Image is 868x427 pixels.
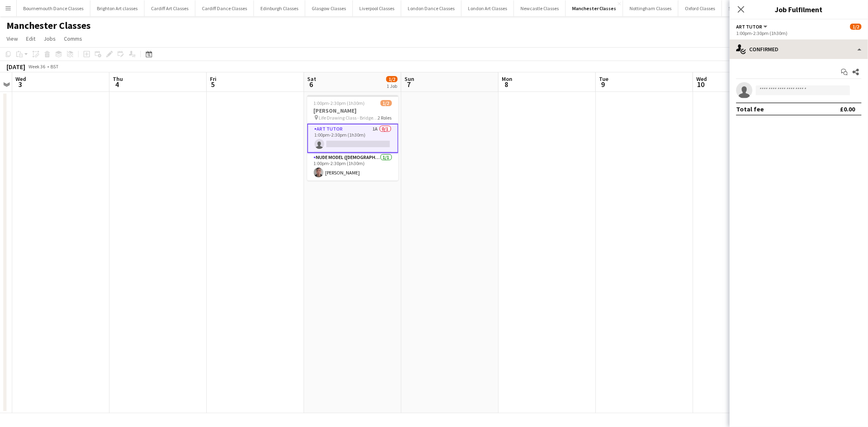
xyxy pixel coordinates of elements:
span: 9 [598,80,608,89]
span: 8 [501,80,512,89]
span: 3 [14,80,26,89]
span: Sun [404,75,414,83]
div: [DATE] [7,63,25,71]
button: Sheffield Classes [722,0,770,16]
span: Sat [307,75,316,83]
app-card-role: Nude Model ([DEMOGRAPHIC_DATA])1/11:00pm-2:30pm (1h30m)[PERSON_NAME] [307,153,398,181]
button: London Art Classes [461,0,514,16]
span: Comms [64,35,82,42]
button: Edinburgh Classes [254,0,305,16]
span: Wed [15,75,26,83]
div: £0.00 [840,105,855,113]
span: Edit [26,35,35,42]
div: Confirmed [730,39,868,59]
button: Nottingham Classes [623,0,678,16]
span: View [7,35,18,42]
button: Newcastle Classes [514,0,566,16]
a: Jobs [40,33,59,44]
a: View [3,33,21,44]
h1: Manchester Classes [7,20,91,32]
span: Week 36 [27,63,47,70]
button: Manchester Classes [566,0,623,16]
h3: [PERSON_NAME] [307,107,398,114]
span: 6 [306,80,316,89]
button: Art Tutor [736,24,769,30]
button: Cardiff Dance Classes [195,0,254,16]
a: Comms [61,33,85,44]
span: Art Tutor [736,24,762,30]
app-card-role: Art Tutor1A0/11:00pm-2:30pm (1h30m) [307,124,398,153]
span: Jobs [44,35,56,42]
span: 1:00pm-2:30pm (1h30m) [314,100,365,106]
h3: Job Fulfilment [730,4,868,15]
span: 1/2 [386,76,398,82]
span: 2 Roles [378,115,392,121]
span: 10 [695,80,707,89]
button: Brighton Art classes [90,0,144,16]
span: Life Drawing Class - Bridge Tavern [GEOGRAPHIC_DATA] [319,115,378,121]
span: 7 [403,80,414,89]
div: Total fee [736,105,764,113]
button: Glasgow Classes [305,0,353,16]
span: 1/2 [850,24,861,30]
app-job-card: 1:00pm-2:30pm (1h30m)1/2[PERSON_NAME] Life Drawing Class - Bridge Tavern [GEOGRAPHIC_DATA]2 Roles... [307,95,398,181]
span: 4 [112,80,123,89]
button: Cardiff Art Classes [144,0,195,16]
span: 1/2 [380,100,392,106]
button: Liverpool Classes [353,0,401,16]
span: Wed [696,75,707,83]
span: 5 [209,80,216,89]
span: Tue [599,75,608,83]
a: Edit [23,33,39,44]
button: Bournemouth Dance Classes [17,0,90,16]
span: Thu [113,75,123,83]
span: Mon [502,75,512,83]
div: 1 Job [387,83,397,89]
span: Fri [210,75,216,83]
div: 1:00pm-2:30pm (1h30m) [736,30,861,36]
button: London Dance Classes [401,0,461,16]
div: BST [50,63,59,70]
button: Oxford Classes [678,0,722,16]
